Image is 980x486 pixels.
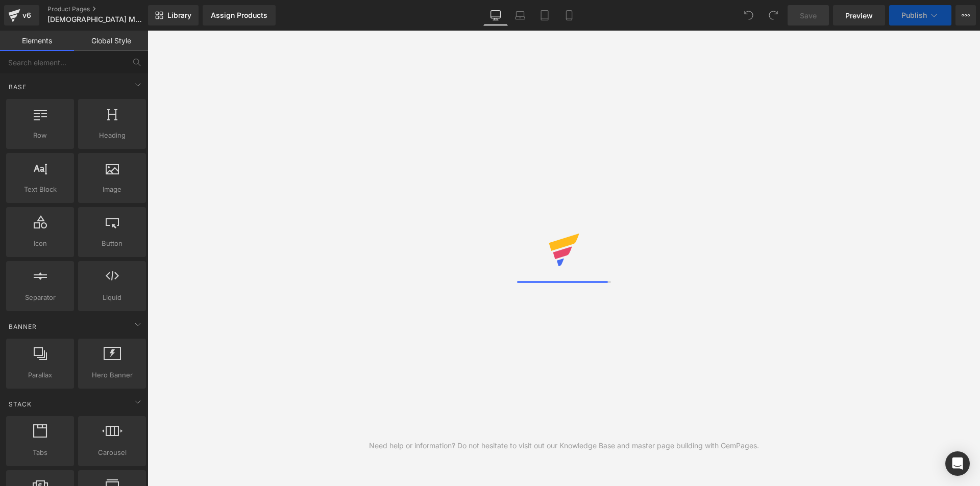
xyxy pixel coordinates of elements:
span: Tabs [9,447,71,458]
div: Need help or information? Do not hesitate to visit out our Knowledge Base and master page buildin... [369,440,759,451]
div: Open Intercom Messenger [945,451,970,476]
span: Carousel [81,447,143,458]
a: Global Style [74,31,148,51]
button: Publish [889,5,951,25]
span: [DEMOGRAPHIC_DATA] Max (F) [47,15,145,23]
a: Desktop [483,5,508,25]
span: Stack [8,399,33,409]
span: Text Block [9,184,71,195]
span: Base [8,82,28,92]
button: More [955,5,976,25]
span: Icon [9,238,71,249]
div: Assign Products [211,11,267,19]
span: Hero Banner [81,370,143,380]
a: Product Pages [47,5,165,13]
span: Banner [8,322,38,331]
span: Library [167,11,191,20]
span: Publish [901,11,927,19]
a: Mobile [557,5,581,25]
button: Undo [739,5,759,25]
span: Preview [845,10,873,21]
span: Heading [81,130,143,141]
span: Image [81,184,143,195]
a: Preview [833,5,885,25]
span: Liquid [81,292,143,303]
span: Parallax [9,370,71,380]
a: Laptop [508,5,532,25]
a: v6 [4,5,39,25]
span: Row [9,130,71,141]
a: Tablet [532,5,557,25]
span: Save [800,10,817,21]
span: Separator [9,292,71,303]
button: Redo [763,5,783,25]
a: New Library [148,5,199,25]
span: Button [81,238,143,249]
div: v6 [20,9,33,22]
